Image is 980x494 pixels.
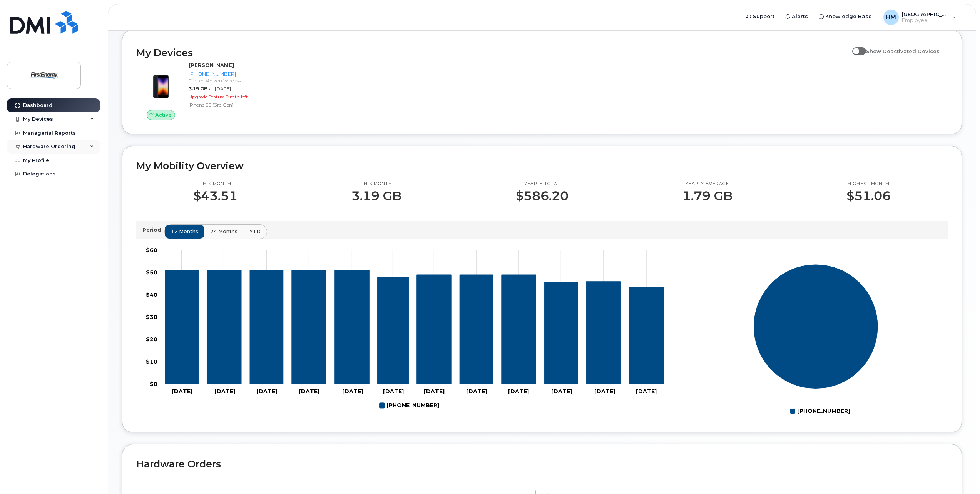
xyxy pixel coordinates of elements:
tspan: $30 [146,314,157,321]
tspan: $60 [146,247,157,254]
span: [GEOGRAPHIC_DATA][PERSON_NAME] [902,11,948,17]
g: Legend [790,405,850,418]
tspan: [DATE] [595,388,615,395]
iframe: Messenger Launcher [947,461,974,488]
p: 1.79 GB [682,189,732,203]
p: Period [142,226,164,234]
a: Active[PERSON_NAME][PHONE_NUMBER]Carrier: Verizon Wireless3.19 GBat [DATE]Upgrade Status:9 mth le... [136,62,332,120]
tspan: $10 [146,359,157,365]
p: This month [193,181,237,187]
tspan: [DATE] [383,388,404,395]
g: Series [753,264,878,389]
g: Legend [380,399,440,412]
tspan: [DATE] [424,388,445,395]
tspan: $40 [146,292,157,299]
a: Support [741,9,780,24]
tspan: [DATE] [508,388,529,395]
span: Show Deactivated Devices [866,48,940,54]
tspan: $50 [146,269,157,276]
span: Upgrade Status: [189,94,224,100]
span: Active [155,111,172,118]
tspan: [DATE] [299,388,319,395]
span: at [DATE] [209,86,231,92]
p: $586.20 [516,189,569,203]
span: Support [753,13,774,20]
a: Alerts [780,9,813,24]
p: $51.06 [846,189,891,203]
tspan: [DATE] [551,388,572,395]
span: YTD [249,228,261,235]
tspan: $0 [150,381,157,388]
tspan: [DATE] [214,388,235,395]
strong: [PERSON_NAME] [189,62,234,68]
tspan: [DATE] [256,388,277,395]
span: HM [886,13,896,22]
div: Houston, Mandi [878,10,962,25]
g: 484-755-9943 [380,399,440,412]
p: Yearly average [682,181,732,187]
input: Show Deactivated Devices [852,44,858,50]
span: Employee [902,17,948,23]
div: Carrier: Verizon Wireless [189,77,329,84]
p: Yearly total [516,181,569,187]
div: [PHONE_NUMBER] [189,70,329,78]
tspan: [DATE] [636,388,657,395]
span: Knowledge Base [825,13,872,20]
h2: Hardware Orders [136,458,948,470]
p: 3.19 GB [351,189,401,203]
span: 3.19 GB [189,86,207,92]
tspan: [DATE] [172,388,192,395]
img: image20231002-3703462-1angbar.jpeg [142,65,179,102]
p: $43.51 [193,189,237,203]
g: 484-755-9943 [165,270,664,384]
tspan: $20 [146,336,157,343]
h2: My Mobility Overview [136,160,948,172]
p: This month [351,181,401,187]
a: Knowledge Base [813,9,877,24]
span: 9 mth left [226,94,248,100]
g: Chart [146,247,668,412]
tspan: [DATE] [342,388,363,395]
p: Highest month [846,181,891,187]
g: Chart [753,264,878,418]
span: Alerts [792,13,808,20]
div: iPhone SE (3rd Gen) [189,102,329,108]
span: 24 months [210,228,237,235]
h2: My Devices [136,47,848,58]
tspan: [DATE] [467,388,487,395]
